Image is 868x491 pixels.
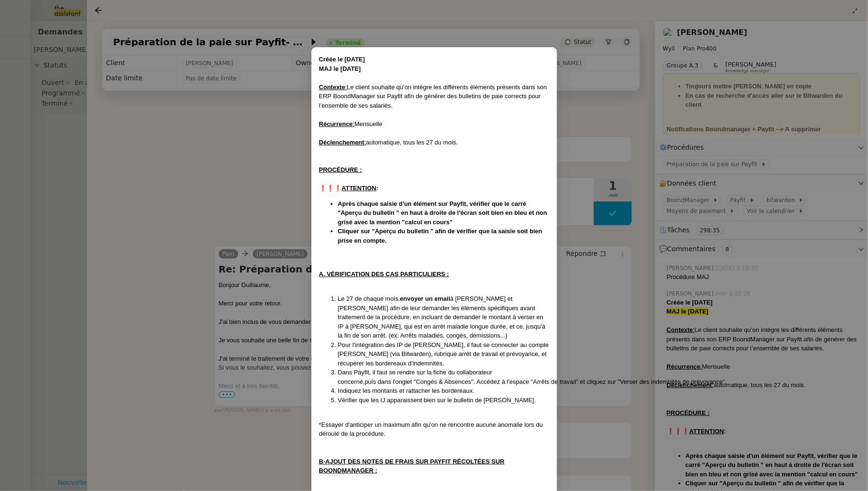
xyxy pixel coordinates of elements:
[352,120,354,127] u: :
[338,340,550,368] li: Pour l'intégration des IP de [PERSON_NAME], il faut se connecter au compte [PERSON_NAME] (via Bit...
[319,84,547,109] span: Le client souhaite qu’on intègre les différents éléments présents dans son ERP BoondManager sur P...
[319,120,353,127] u: Récurrence
[338,386,550,396] li: Indiquez les montants et rattacher les bordereaux.
[338,294,550,340] li: Le 27 de chaque mois, à [PERSON_NAME] et [PERSON_NAME] afin de leur demander les éléments spécifi...
[366,139,457,146] span: automatique, tous les 27 du mois.
[400,295,450,302] strong: envoyer un email
[338,368,550,386] li: Dans Payfit, il faut se rendre sur la fiche du collaborateur concerné,puis dans l'onglet "Congés ...
[319,65,361,72] strong: MAJ le [DATE]
[319,166,362,173] u: PROCÉDURE :
[319,139,364,146] u: Déclenchement
[354,120,382,127] span: Mensuelle
[319,271,449,278] u: A. VÉRIFICATION DES CAS PARTICULIERS :
[319,84,345,91] u: Contexte
[364,139,366,146] u: :
[319,185,378,192] strong: ❗❗❗ :
[319,458,505,474] u: B-AJOUT DES NOTES DE FRAIS SUR PAYFIT RÉCOLTÉES SUR BOONDMANAGER :
[342,185,376,192] u: ATTENTION
[319,56,365,63] strong: Créée le [DATE]
[338,228,542,244] strong: Cliquer sur "Aperçu du bulletin " afin de vérifier que la saisie soit bien prise en compte.
[345,84,347,91] u: :
[338,396,550,405] li: Vérifier que les IJ apparaissent bien sur le bulletin de [PERSON_NAME].
[319,420,550,439] div: *Essayer d'anticiper un maximum afin qu'on ne rencontre aucune anomalie lors du déroulé de la pro...
[338,200,547,226] strong: Après chaque saisie d'un élément sur Payfit, vérifier que le carré "Aperçu du bulletin " en haut ...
